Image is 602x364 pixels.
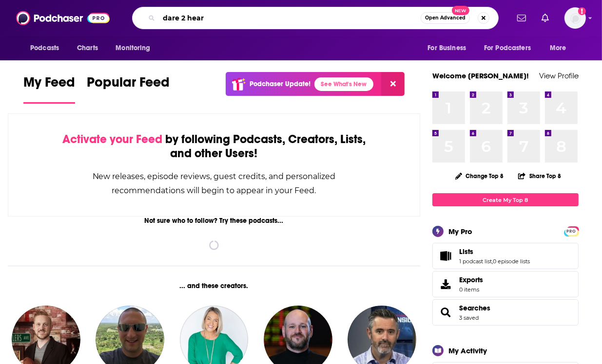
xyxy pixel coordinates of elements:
img: Podchaser - Follow, Share and Rate Podcasts [16,9,110,27]
button: open menu [421,39,478,57]
button: Open AdvancedNew [421,12,470,24]
svg: Add a profile image [578,7,586,15]
span: For Business [427,41,466,55]
span: New [452,6,469,15]
span: Charts [77,41,98,55]
span: Activate your Feed [62,132,162,146]
span: PRO [565,228,577,235]
a: Exports [432,271,579,297]
span: Popular Feed [87,74,170,96]
a: PRO [565,227,577,235]
div: by following Podcasts, Creators, Lists, and other Users! [57,132,371,161]
input: Search podcasts, credits, & more... [159,10,421,26]
div: My Activity [448,346,487,355]
a: Searches [459,304,490,312]
a: Popular Feed [87,74,170,104]
a: Welcome [PERSON_NAME]! [432,71,529,80]
span: Lists [432,243,579,269]
span: More [550,41,566,55]
div: Not sure who to follow? Try these podcasts... [8,217,420,225]
div: ... and these creators. [8,282,420,290]
a: Create My Top 8 [432,193,579,206]
span: For Podcasters [484,41,531,55]
a: Lists [436,249,455,263]
span: Podcasts [30,41,59,55]
button: Change Top 8 [449,170,510,182]
span: 0 items [459,286,483,293]
span: Exports [436,277,455,291]
button: Share Top 8 [518,166,562,185]
a: Show notifications dropdown [538,10,553,26]
span: , [492,258,493,265]
a: 1 podcast list [459,258,492,265]
a: Lists [459,247,530,256]
div: Search podcasts, credits, & more... [132,7,499,29]
span: Monitoring [116,41,150,55]
img: User Profile [564,7,586,29]
span: Exports [459,275,483,284]
button: open menu [23,39,72,57]
a: View Profile [539,71,579,80]
div: New releases, episode reviews, guest credits, and personalized recommendations will begin to appe... [57,169,371,198]
a: 0 episode lists [493,258,530,265]
button: Show profile menu [564,7,586,29]
span: My Feed [23,74,75,96]
span: Lists [459,247,473,256]
p: Podchaser Update! [250,80,311,88]
span: Open Advanced [425,16,466,20]
a: My Feed [23,74,75,104]
span: Logged in as JohnJMudgett [564,7,586,29]
a: Searches [436,306,455,319]
a: Charts [71,39,104,57]
a: See What's New [314,77,373,91]
a: 3 saved [459,314,479,321]
button: open menu [109,39,163,57]
button: open menu [543,39,579,57]
div: My Pro [448,227,472,236]
span: Searches [432,299,579,326]
a: Show notifications dropdown [513,10,530,26]
button: open menu [478,39,545,57]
